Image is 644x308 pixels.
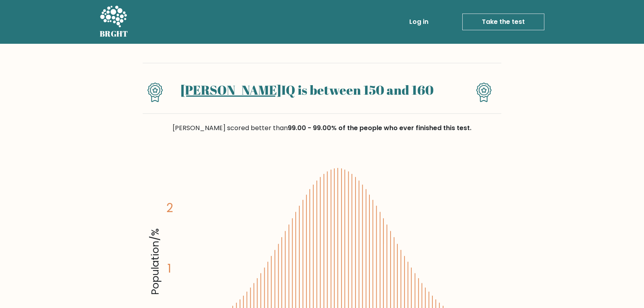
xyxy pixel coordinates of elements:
[166,200,173,216] tspan: 2
[177,82,437,97] h1: IQ is between 150 and 160
[100,29,128,39] h5: BRGHT
[181,81,281,98] a: [PERSON_NAME]
[288,123,471,133] span: 99.00 - 99.00% of the people who ever finished this test.
[143,123,501,133] div: [PERSON_NAME] scored better than
[148,228,162,295] tspan: Population/%
[100,3,128,41] a: BRGHT
[462,14,544,30] a: Take the test
[406,14,432,30] a: Log in
[167,260,171,277] tspan: 1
